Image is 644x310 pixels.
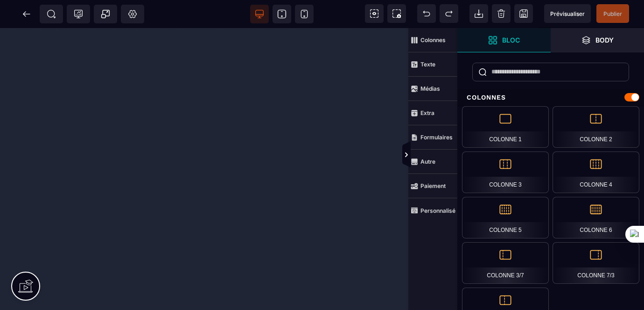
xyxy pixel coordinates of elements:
[596,4,629,23] span: Enregistrer le contenu
[408,28,457,52] span: Colonnes
[408,52,457,77] span: Texte
[273,5,291,23] span: Voir tablette
[420,134,453,141] strong: Formulaires
[551,28,644,52] span: Ouvrir les calques
[420,207,455,214] strong: Personnalisé
[462,242,549,284] div: Colonne 3/7
[101,9,110,19] span: Popup
[128,9,137,19] span: Réglages Body
[47,9,56,19] span: SEO
[502,36,520,43] strong: Bloc
[514,4,533,23] span: Enregistrer
[603,10,622,17] span: Publier
[462,151,549,193] div: Colonne 3
[457,28,551,52] span: Ouvrir les blocs
[408,77,457,101] span: Médias
[420,109,434,116] strong: Extra
[462,197,549,238] div: Colonne 5
[420,61,435,68] strong: Texte
[457,89,644,106] div: Colonnes
[420,158,435,165] strong: Autre
[553,151,639,193] div: Colonne 4
[408,174,457,198] span: Paiement
[408,125,457,150] span: Formulaires
[462,106,549,148] div: Colonne 1
[365,4,384,23] span: Voir les composants
[17,5,36,23] span: Retour
[417,4,436,23] span: Défaire
[469,4,488,23] span: Importer
[457,141,467,169] span: Afficher les vues
[544,4,591,23] span: Aperçu
[420,182,446,189] strong: Paiement
[387,4,406,23] span: Capture d'écran
[440,4,458,23] span: Rétablir
[408,198,457,223] span: Personnalisé
[408,150,457,174] span: Autre
[553,106,639,148] div: Colonne 2
[492,4,511,23] span: Nettoyage
[295,5,314,23] span: Voir mobile
[550,10,585,17] span: Prévisualiser
[420,36,446,43] strong: Colonnes
[67,5,90,23] span: Code de suivi
[420,85,440,92] strong: Médias
[121,5,144,23] span: Favicon
[553,242,639,284] div: Colonne 7/3
[94,5,117,23] span: Créer une alerte modale
[74,9,83,19] span: Tracking
[408,101,457,125] span: Extra
[250,5,269,23] span: Voir bureau
[553,197,639,238] div: Colonne 6
[40,5,63,23] span: Métadata SEO
[595,36,614,43] strong: Body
